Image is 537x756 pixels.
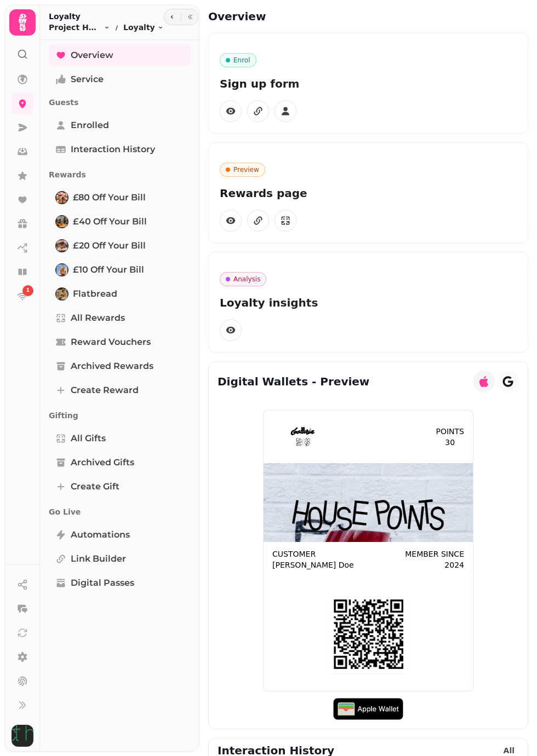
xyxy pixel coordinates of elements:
[73,287,117,301] span: Flatbread
[71,49,113,62] span: Overview
[71,384,139,397] span: Create reward
[49,548,191,570] a: Link Builder
[26,287,30,295] span: 1
[49,44,191,66] a: Overview
[49,114,191,136] a: Enrolled
[71,576,134,590] span: Digital Passes
[71,73,104,86] span: Service
[49,379,191,401] a: Create reward
[40,40,199,743] nav: Tabs
[49,572,191,594] a: Digital Passes
[71,311,125,325] span: All Rewards
[56,216,67,227] img: £40 off your bill
[49,524,191,546] a: Automations
[49,22,164,33] nav: breadcrumb
[436,426,464,437] p: points
[49,406,191,425] p: Gifting
[71,360,153,373] span: Archived Rewards
[56,192,67,203] img: £80 off your bill
[233,165,259,174] p: Preview
[49,307,191,329] a: All Rewards
[49,22,110,33] button: Project House
[49,138,191,160] a: Interaction History
[504,747,515,754] span: All
[49,476,191,498] a: Create Gift
[71,143,155,156] span: Interaction History
[49,428,191,449] a: All Gifts
[56,288,67,299] img: Flatbread
[71,480,119,493] span: Create Gift
[49,93,191,112] p: Guests
[71,528,130,541] span: Automations
[49,11,164,22] h2: Loyalty
[12,725,33,747] img: User avatar
[233,275,260,284] p: Analysis
[71,456,134,469] span: Archived Gifts
[333,599,403,669] img: qr-code.png
[73,215,147,228] span: £40 off your bill
[71,119,109,132] span: Enrolled
[49,165,191,184] p: Rewards
[333,698,403,720] img: apple wallet
[49,502,191,522] p: Go Live
[49,355,191,377] a: Archived Rewards
[49,68,191,90] a: Service
[220,295,517,310] p: Loyalty insights
[49,22,101,33] span: Project House
[71,432,106,445] span: All Gifts
[233,56,250,65] p: Enrol
[49,211,191,233] a: £40 off your bill £40 off your bill
[208,9,419,24] h2: Overview
[73,263,144,276] span: £10 off your bill
[49,331,191,353] a: Reward Vouchers
[123,22,164,33] button: Loyalty
[73,191,146,204] span: £80 off your bill
[405,549,464,559] p: Member since
[49,283,191,305] a: FlatbreadFlatbread
[220,76,517,91] p: Sign up form
[71,552,126,565] span: Link Builder
[9,725,36,747] button: User avatar
[220,186,517,201] p: Rewards page
[272,549,354,559] p: Customer
[56,264,67,275] img: £10 off your bill
[71,336,151,349] span: Reward Vouchers
[272,559,354,570] p: [PERSON_NAME] Doe
[445,437,455,448] p: 30
[56,240,67,251] img: £20 off your bill
[444,559,464,570] p: 2024
[49,187,191,209] a: £80 off your bill £80 off your bill
[49,259,191,281] a: £10 off your bill £10 off your bill
[218,374,369,389] h2: Digital Wallets - Preview
[73,239,146,252] span: £20 off your bill
[277,424,329,450] img: header
[49,452,191,474] a: Archived Gifts
[12,285,33,307] a: 1
[49,235,191,257] a: £20 off your bill £20 off your bill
